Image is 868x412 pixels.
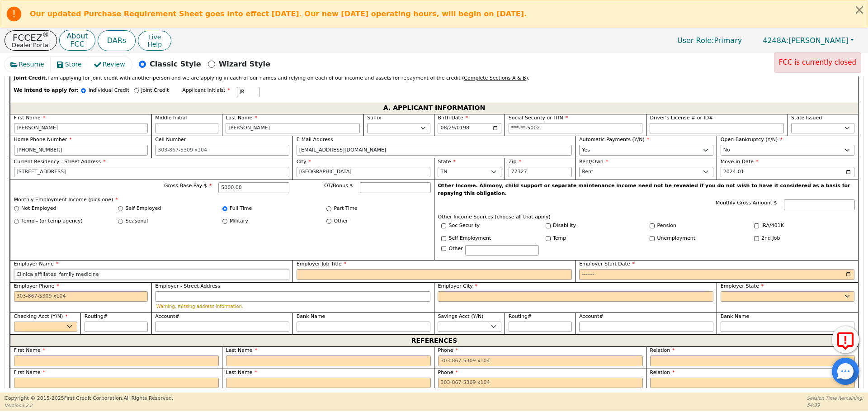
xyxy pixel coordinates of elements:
[509,167,572,178] input: 90210
[579,159,608,165] span: Rent/Own
[219,59,270,70] p: Wizard Style
[832,326,859,353] button: Report Error to FCC
[66,41,88,48] p: FCC
[791,115,822,121] span: State Issued
[546,236,551,241] input: Y/N
[14,283,59,289] span: Employer Phone
[657,235,696,242] label: Unemployment
[155,283,220,289] span: Employer - Street Address
[650,236,655,241] input: Y/N
[59,30,95,51] a: AboutFCC
[14,347,46,353] span: First Name
[14,137,72,142] span: Home Phone Number
[226,347,257,353] span: Last Name
[297,137,333,142] span: E-Mail Address
[5,395,173,403] p: Copyright © 2015- 2025 First Credit Corporation.
[851,0,868,19] button: Close alert
[155,313,179,319] span: Account#
[30,9,527,18] b: Our updated Purchase Requirement Sheet goes into effect [DATE]. Our new [DATE] operating hours, w...
[657,222,676,230] label: Pension
[182,87,230,93] span: Applicant Initials:
[126,218,148,225] label: Seasonal
[383,102,485,114] span: A. APPLICANT INFORMATION
[464,75,526,81] u: Complete Sections A & B
[438,213,855,221] p: Other Income Sources (choose all that apply)
[123,395,173,401] span: All Rights Reserved.
[155,115,187,121] span: Middle Initial
[155,137,186,142] span: Cell Number
[324,183,353,189] span: OT/Bonus $
[65,60,82,69] span: Store
[438,369,458,375] span: Phone
[753,33,863,47] button: 4248A:[PERSON_NAME]
[509,115,568,121] span: Social Security or ITIN
[334,218,348,225] label: Other
[807,395,863,402] p: Session Time Remaining:
[779,58,856,66] span: FCC is currently closed
[14,159,106,165] span: Current Residency - Street Address
[411,335,457,346] span: REFERENCES
[449,235,491,242] label: Self Employment
[21,218,83,225] label: Temp - (or temp agency)
[579,269,854,280] input: YYYY-MM-DD
[5,57,51,72] button: Resume
[14,145,148,156] input: 303-867-5309 x104
[88,57,132,72] button: Review
[763,36,849,45] span: [PERSON_NAME]
[89,87,129,95] p: Individual Credit
[297,159,311,165] span: City
[367,115,381,121] span: Suffix
[12,33,50,42] p: FCCEZ
[579,137,649,142] span: Automatic Payments (Y/N)
[763,36,788,45] span: 4248A:
[553,222,576,230] label: Disability
[438,355,643,366] input: 303-867-5309 x104
[66,33,88,40] p: About
[226,369,257,375] span: Last Name
[98,30,136,51] button: DARs
[677,36,714,45] span: User Role :
[449,222,480,230] label: Soc Security
[14,313,68,319] span: Checking Acct (Y/N)
[721,167,855,178] input: YYYY-MM-DD
[438,283,477,289] span: Employer City
[438,182,855,197] p: Other Income. Alimony, child support or separate maintenance income need not be revealed if you d...
[5,402,173,409] p: Version 3.2.2
[19,60,44,69] span: Resume
[650,223,655,228] input: Y/N
[5,30,57,51] button: FCCEZ®Dealer Portal
[553,235,566,242] label: Temp
[126,205,161,213] label: Self Employed
[754,236,759,241] input: Y/N
[509,159,521,165] span: Zip
[21,205,56,213] label: Not Employed
[150,59,201,70] p: Classic Style
[51,57,89,72] button: Store
[85,313,108,319] span: Routing#
[579,313,604,319] span: Account#
[297,313,325,319] span: Bank Name
[441,236,446,241] input: Y/N
[438,115,468,121] span: Birth Date
[441,223,446,228] input: Y/N
[509,123,643,134] input: 000-00-0000
[579,261,635,267] span: Employer Start Date
[14,75,47,81] strong: Joint Credit.
[14,291,148,302] input: 303-867-5309 x104
[761,222,784,230] label: IRA/401K
[138,31,171,51] a: LiveHelp
[668,32,751,49] p: Primary
[141,87,169,95] p: Joint Credit
[438,378,643,388] input: 303-867-5309 x104
[155,145,289,156] input: 303-867-5309 x104
[14,75,855,82] div: I am applying for joint credit with another person and we are applying in each of our names and r...
[650,347,675,353] span: Relation
[716,200,777,206] span: Monthly Gross Amount $
[156,304,429,309] p: Warning, missing address information.
[147,33,162,41] span: Live
[14,369,46,375] span: First Name
[42,31,49,39] sup: ®
[807,402,863,408] p: 54:39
